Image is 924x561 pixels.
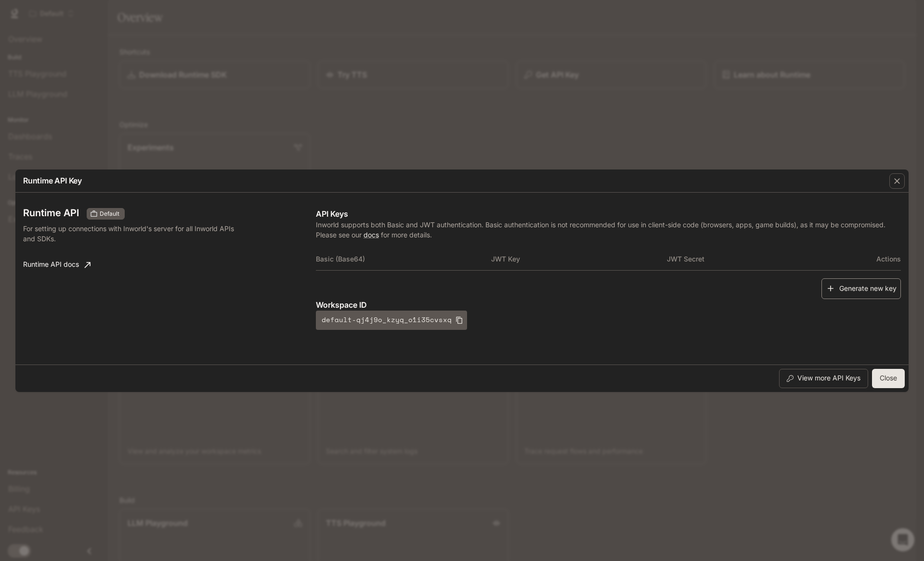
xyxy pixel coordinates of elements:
[872,369,905,388] button: Close
[23,175,82,186] p: Runtime API Key
[364,231,379,239] a: docs
[491,248,667,271] th: JWT Key
[667,248,843,271] th: JWT Secret
[19,255,94,274] a: Runtime API docs
[316,299,901,311] p: Workspace ID
[842,248,901,271] th: Actions
[316,248,492,271] th: Basic (Base64)
[316,220,901,240] p: Inworld supports both Basic and JWT authentication. Basic authentication is not recommended for u...
[316,208,901,220] p: API Keys
[779,369,868,388] button: View more API Keys
[316,311,467,330] button: default-qj4j9o_kzyq_o1i35cvsxq
[87,208,125,220] div: These keys will apply to your current workspace only
[23,208,79,218] h3: Runtime API
[821,278,901,299] button: Generate new key
[96,209,123,218] span: Default
[23,223,237,244] p: For setting up connections with Inworld's server for all Inworld APIs and SDKs.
